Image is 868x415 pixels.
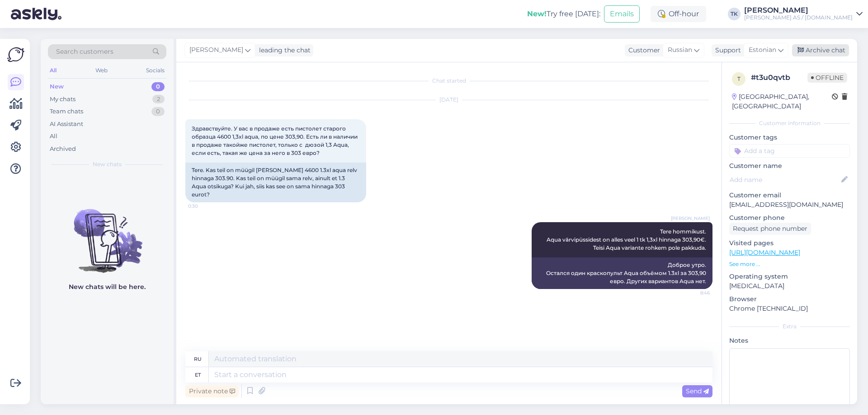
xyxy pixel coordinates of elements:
span: Search customers [56,47,113,56]
div: Chat started [185,77,712,85]
a: [PERSON_NAME][PERSON_NAME] AS / [DOMAIN_NAME] [744,7,863,21]
div: Customer information [729,119,850,127]
b: New! [527,9,547,18]
p: Operating system [729,272,850,281]
div: All [50,132,57,141]
p: Customer tags [729,133,850,142]
input: Add a tag [729,144,850,158]
span: t [737,75,741,82]
div: My chats [50,95,75,104]
div: 2 [152,95,165,104]
div: Request phone number [729,223,811,235]
span: Offline [807,73,847,83]
div: Private note [185,385,239,397]
img: Askly Logo [7,46,24,63]
div: Extra [729,322,850,331]
span: Здравствуйте. У вас в продаже есть пистолет старого образца 4600 1,3xl aqua, по цене 303,90. Есть... [192,125,359,156]
div: leading the chat [255,46,311,55]
p: [MEDICAL_DATA] [729,281,850,291]
img: No chats [41,193,174,274]
div: Support [712,46,741,55]
p: [EMAIL_ADDRESS][DOMAIN_NAME] [729,200,850,210]
p: Browser [729,294,850,304]
div: # t3u0qvtb [751,72,807,83]
div: AI Assistant [50,120,83,129]
span: Tere hommikust. Aqua värvipüssidest on alles veel 1 tk 1,3xl hinnaga 303,90€. Teisi Aqua variante... [547,228,708,251]
div: Team chats [50,107,83,116]
div: [GEOGRAPHIC_DATA], [GEOGRAPHIC_DATA] [732,92,832,111]
p: Customer email [729,191,850,200]
span: Estonian [749,45,776,55]
div: Customer [625,46,660,55]
span: 8:46 [676,289,710,296]
span: 0:30 [188,203,222,210]
div: [PERSON_NAME] AS / [DOMAIN_NAME] [744,14,853,21]
div: [PERSON_NAME] [744,7,853,14]
div: New [50,82,64,91]
div: Socials [144,65,166,76]
p: Customer name [729,161,850,171]
p: Customer phone [729,213,850,223]
div: Off-hour [651,6,706,22]
span: Send [686,387,709,395]
p: Notes [729,336,850,345]
input: Add name [730,175,840,185]
a: [URL][DOMAIN_NAME] [729,248,800,256]
div: Archived [50,145,76,154]
div: Доброе утро. Остался один краскопульт Aqua объёмом 1.3xl за 303,90 евро. Других вариантов Aqua нет. [532,257,712,289]
div: 0 [151,107,165,116]
div: Web [94,65,109,76]
div: Tere. Kas teil on müügil [PERSON_NAME] 4600 1.3xl aqua relv hinnaga 303.90. Kas teil on müügil sa... [185,163,366,202]
span: [PERSON_NAME] [671,215,710,222]
span: New chats [93,160,122,168]
span: Russian [668,45,692,55]
div: ru [194,351,202,367]
span: [PERSON_NAME] [189,45,243,55]
p: Chrome [TECHNICAL_ID] [729,304,850,313]
div: [DATE] [185,96,712,104]
div: All [48,65,58,76]
div: et [195,367,201,382]
div: Try free [DATE]: [527,9,600,19]
p: Visited pages [729,238,850,248]
div: 0 [151,82,165,91]
div: TK [728,8,741,20]
p: New chats will be here. [69,282,146,292]
p: See more ... [729,260,850,268]
button: Emails [604,5,640,23]
div: Archive chat [792,44,849,56]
